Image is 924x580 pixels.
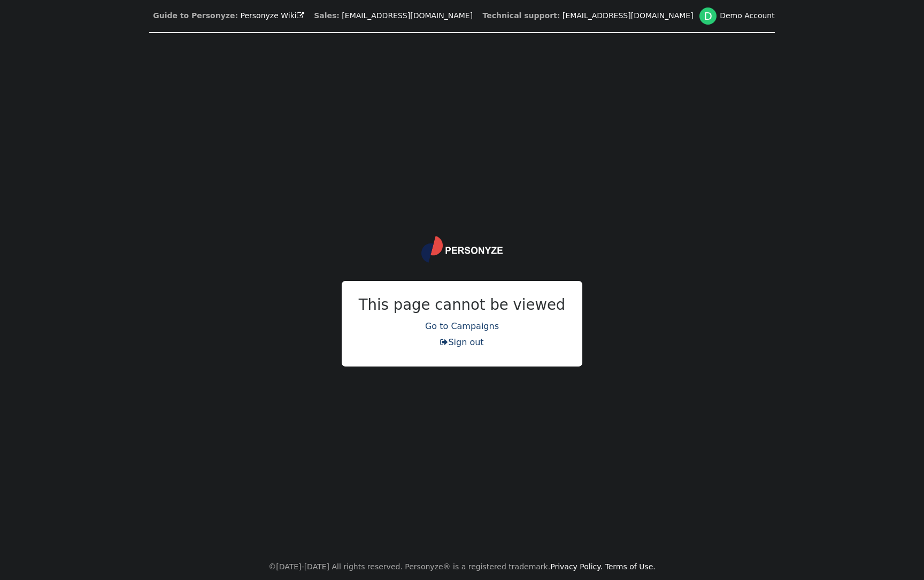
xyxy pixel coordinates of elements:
b: Technical support: [483,11,560,20]
a: [EMAIL_ADDRESS][DOMAIN_NAME] [342,11,473,20]
a: Privacy Policy. [550,562,603,571]
a: DDemo Account [699,11,775,20]
a: Terms of Use. [605,562,656,571]
a: Personyze Wiki [241,11,304,20]
center: ©[DATE]-[DATE] All rights reserved. Personyze® is a registered trademark. [268,554,656,580]
span:  [440,338,448,346]
b: Guide to Personyze: [153,11,238,20]
a: Go to Campaigns [425,321,499,331]
span:  [297,12,304,19]
a: [EMAIL_ADDRESS][DOMAIN_NAME] [563,11,694,20]
h3: This page cannot be viewed [359,294,566,316]
a: Sign out [440,337,483,347]
img: logo.svg [421,236,503,263]
div: D [699,7,717,25]
b: Sales: [314,11,340,20]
